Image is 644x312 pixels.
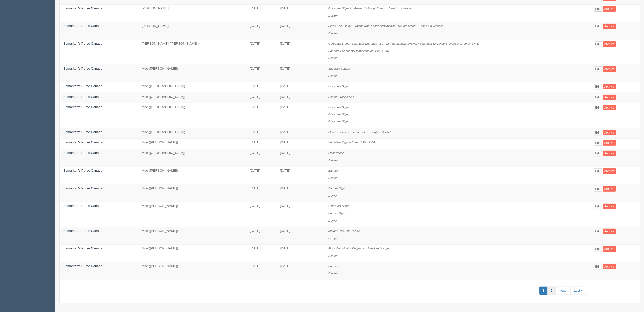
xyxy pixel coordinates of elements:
td: Moe ([PERSON_NAME]) [138,262,246,280]
td: [PERSON_NAME] [138,5,246,22]
a: Edit [594,204,602,209]
i: Mardii Gras Pen - White [328,229,360,232]
i: Coroplast Signs [328,105,349,109]
td: Moe ([GEOGRAPHIC_DATA]) [138,93,246,103]
td: Moe ([GEOGRAPHIC_DATA]) [138,82,246,93]
td: [DATE] [246,262,276,280]
i: Floor decals [328,151,345,154]
a: Edit [594,151,602,156]
i: Coroplast Signs for Poster "Lollipop" Stands - 1 each x 4 versions [328,7,414,10]
td: [DATE] [276,167,324,184]
td: Moe ([PERSON_NAME]) [138,65,246,82]
td: [DATE] [246,184,276,202]
td: [DATE] [276,22,324,40]
a: Archive [603,140,616,146]
a: Archive [603,264,616,269]
a: Archive [603,6,616,12]
td: [DATE] [276,184,324,202]
i: Design [328,254,338,257]
td: [PERSON_NAME] ([PERSON_NAME]) [138,40,246,65]
td: [PERSON_NAME] [138,22,246,40]
a: Edit [594,66,602,72]
a: Samaritan's Purse Canada [63,140,102,144]
a: Samaritan's Purse Canada [63,130,102,134]
a: Samaritan’s Purse Canada [63,229,102,233]
a: Archive [603,105,616,110]
a: Edit [594,24,602,29]
a: Archive [603,151,616,156]
td: [DATE] [246,5,276,22]
a: 2 [547,287,556,295]
td: [DATE] [276,139,324,149]
a: Samaritan's Purse Canada [63,204,102,208]
td: Moe ([PERSON_NAME]) [138,184,246,202]
a: Archive [603,130,616,135]
a: Samaritan's Purse Canada [63,151,102,155]
td: [DATE] [246,149,276,167]
a: Archive [603,204,616,209]
td: Moe ([GEOGRAPHIC_DATA]) [138,149,246,167]
a: Archive [603,24,616,29]
i: Banner Sign [328,211,345,215]
i: Coroplast Sign [328,84,348,88]
i: Design [328,14,338,17]
td: [DATE] [276,93,324,103]
a: Edit [594,95,602,100]
td: Moe ([PERSON_NAME]) [138,167,246,184]
td: [DATE] [246,128,276,139]
a: Next › [556,287,571,295]
a: Edit [594,130,602,135]
a: Archive [603,84,616,89]
i: Manual covers - see breakdown of qty in docket [328,130,391,134]
a: Samaritan's Purse Canada [63,42,102,45]
i: Design [328,272,338,275]
i: Design [328,236,338,240]
i: Design [328,176,338,179]
a: Edit [594,6,602,12]
td: [DATE] [276,245,324,262]
td: [DATE] [246,40,276,65]
i: Banners [328,264,340,268]
a: Edit [594,246,602,252]
a: Samaritan's Purse Canada [63,105,102,109]
td: [DATE] [276,262,324,280]
a: Edit [594,229,602,234]
a: Edit [594,41,602,47]
i: Design [328,56,338,59]
td: [DATE] [246,245,276,262]
a: Edit [594,140,602,146]
td: Moe ([GEOGRAPHIC_DATA]) [138,103,246,128]
td: [DATE] [276,128,324,139]
a: Samaritan's Purse Canada [63,169,102,172]
a: Archive [603,246,616,252]
td: [DATE] [246,227,276,245]
td: [DATE] [246,82,276,93]
a: Samaritan's Purse Canada [63,84,102,88]
td: [DATE] [276,5,324,22]
td: Moe ([GEOGRAPHIC_DATA]) [138,128,246,139]
a: 1 [539,287,548,295]
a: Archive [603,95,616,100]
i: Volunteer Sign In Sheet 2 Part NCR [328,141,375,144]
td: Moe ([PERSON_NAME]) [138,139,246,149]
td: [DATE] [246,139,276,149]
a: Archive [603,229,616,234]
i: Design [328,32,338,35]
td: Moe ([PERSON_NAME]) [138,202,246,227]
td: [DATE] [276,202,324,227]
i: Banner Sign [328,186,345,190]
i: Design - resize files [328,95,354,98]
a: Edit [594,186,602,192]
i: Floor Coordinator Diagrams - Small and Large [328,247,389,250]
td: [DATE] [246,202,276,227]
i: Coroplast Sign [328,120,348,123]
i: Shoebox Letters [328,67,350,70]
a: Samaritan's Purse Canada [63,24,102,28]
a: Archive [603,168,616,174]
td: [DATE] [246,103,276,128]
td: [DATE] [246,65,276,82]
td: [DATE] [246,22,276,40]
a: Edit [594,264,602,269]
i: Design [328,74,338,77]
i: Banner [328,169,338,172]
